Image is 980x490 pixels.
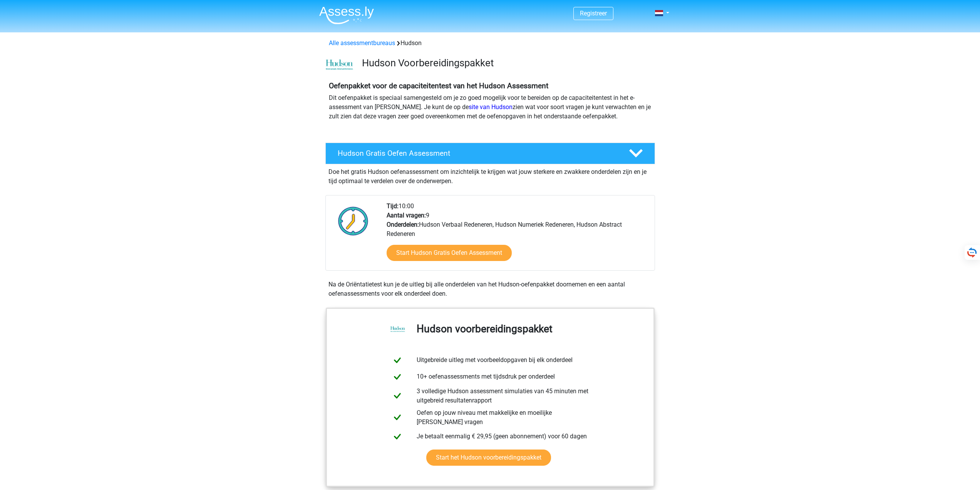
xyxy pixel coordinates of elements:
div: Hudson [326,39,655,48]
b: Aantal vragen: [387,212,426,219]
img: Klok [334,202,373,240]
b: Tijd: [387,202,399,210]
a: Alle assessmentbureaus [329,39,395,47]
b: Onderdelen: [387,221,419,228]
div: Doe het gratis Hudson oefenassessment om inzichtelijk te krijgen wat jouw sterkere en zwakkere on... [325,164,655,186]
div: Na de Oriëntatietest kun je de uitleg bij alle onderdelen van het Hudson-oefenpakket doornemen en... [325,280,655,298]
p: Dit oefenpakket is speciaal samengesteld om je zo goed mogelijk voor te bereiden op de capaciteit... [329,93,652,121]
a: Start Hudson Gratis Oefen Assessment [387,245,512,261]
img: cefd0e47479f4eb8e8c001c0d358d5812e054fa8.png [326,59,353,70]
a: Hudson Gratis Oefen Assessment [322,143,658,164]
h4: Hudson Gratis Oefen Assessment [338,149,616,158]
div: 10:00 9 Hudson Verbaal Redeneren, Hudson Numeriek Redeneren, Hudson Abstract Redeneren [381,202,654,270]
b: Oefenpakket voor de capaciteitentest van het Hudson Assessment [329,81,548,90]
a: Start het Hudson voorbereidingspakket [426,450,551,466]
img: Assessly [319,6,374,24]
a: Registreer [580,10,607,17]
h3: Hudson Voorbereidingspakket [362,57,649,69]
a: site van Hudson [469,103,513,111]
